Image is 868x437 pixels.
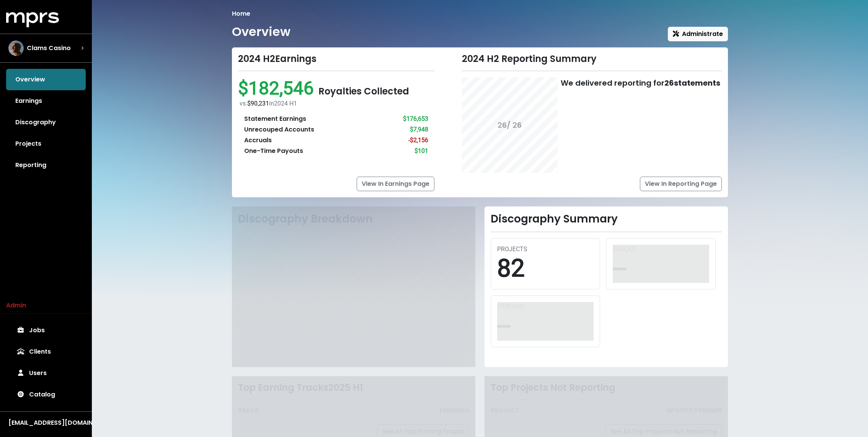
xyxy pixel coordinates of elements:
img: The selected account / producer [8,41,24,56]
div: 82 [497,254,594,283]
li: Home [232,9,250,18]
a: View In Earnings Page [357,177,434,191]
div: We delivered reporting for [561,77,720,89]
a: Users [6,362,86,384]
span: $182,546 [238,77,318,99]
h2: Discography Summary [491,213,722,226]
h1: Overview [232,24,290,39]
div: Unrecouped Accounts [244,125,314,134]
div: 2024 H2 Earnings [238,54,434,65]
a: Jobs [6,320,86,341]
div: $101 [414,146,428,156]
span: Clams Casino [27,44,71,53]
a: Projects [6,133,86,154]
div: PROJECTS [497,245,594,254]
div: Accruals [244,136,272,145]
div: [EMAIL_ADDRESS][DOMAIN_NAME] [8,418,83,427]
button: Administrate [668,27,728,41]
div: -$2,156 [408,136,428,145]
a: Earnings [6,90,86,112]
div: One-Time Payouts [244,146,303,156]
div: $176,653 [403,114,428,123]
button: [EMAIL_ADDRESS][DOMAIN_NAME] [6,418,86,428]
nav: breadcrumb [232,9,728,18]
div: vs. in 2024 H1 [240,99,434,108]
a: Clients [6,341,86,362]
a: Catalog [6,384,86,405]
span: $90,231 [247,100,269,107]
a: View In Reporting Page [640,177,722,191]
div: 2024 H2 Reporting Summary [462,54,722,65]
div: $7,948 [410,125,428,134]
a: Discography [6,112,86,133]
span: Royalties Collected [318,85,409,97]
b: 26 statements [664,78,720,88]
a: Reporting [6,154,86,176]
a: mprs logo [6,15,59,24]
div: Statement Earnings [244,114,306,123]
span: Administrate [673,29,723,38]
